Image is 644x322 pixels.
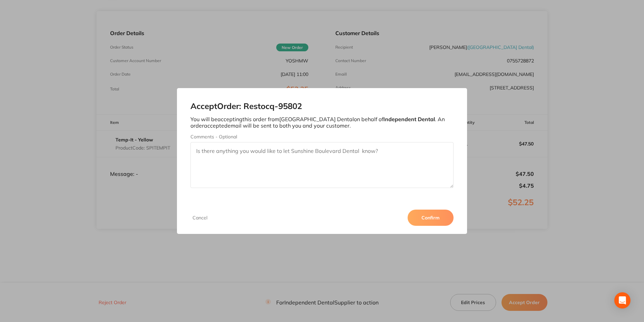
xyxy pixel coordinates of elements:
[190,134,453,139] label: Comments - Optional
[614,292,630,308] div: Open Intercom Messenger
[190,102,453,111] h2: Accept Order: Restocq- 95802
[383,116,435,123] b: Independent Dental
[190,215,209,221] button: Cancel
[190,116,453,129] p: You will be accepting this order from [GEOGRAPHIC_DATA] Dental on behalf of . An order accepted e...
[408,210,454,226] button: Confirm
